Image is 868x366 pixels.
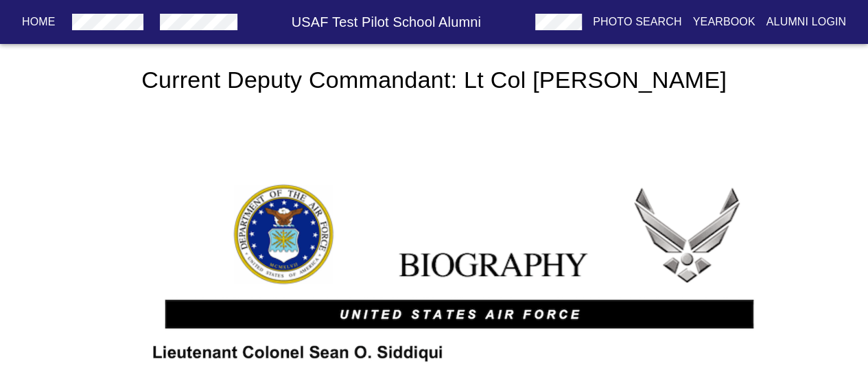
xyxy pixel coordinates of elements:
[692,14,755,30] p: Yearbook
[243,11,530,33] h6: USAF Test Pilot School Alumni
[761,10,852,34] button: Alumni Login
[16,10,61,34] button: Home
[593,14,682,30] p: Photo Search
[687,10,760,34] button: Yearbook
[766,14,847,30] p: Alumni Login
[587,10,688,34] button: Photo Search
[22,14,56,30] p: Home
[141,66,727,95] h4: Current Deputy Commandant: Lt Col [PERSON_NAME]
